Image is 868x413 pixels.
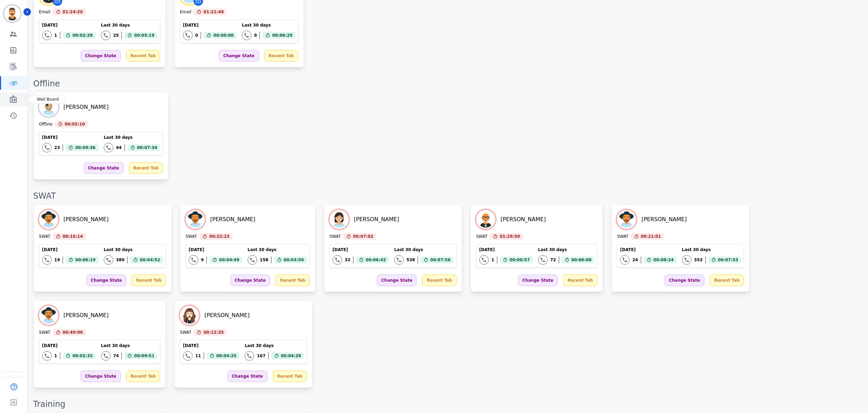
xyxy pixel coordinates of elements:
div: SWAT [617,234,628,240]
div: [DATE] [333,247,389,252]
span: 00:22:23 [209,233,230,240]
div: Change State [230,275,270,286]
div: SWAT [39,330,50,336]
div: [PERSON_NAME] [204,311,250,319]
div: 538 [406,257,415,263]
div: Last 30 days [104,135,160,140]
span: 00:03:50 [284,257,304,263]
div: Training [33,399,861,410]
div: Email [180,9,191,15]
div: 158 [260,257,268,263]
div: Change State [86,275,126,286]
div: 9 [201,257,204,263]
div: [PERSON_NAME] [641,215,687,224]
span: 00:07:56 [430,257,451,263]
div: SWAT [39,234,50,240]
img: Avatar [186,210,205,229]
span: 00:00:57 [510,257,530,263]
div: Change State [81,370,120,382]
div: Email [39,9,50,15]
span: 00:04:25 [216,352,237,359]
div: 380 [116,257,124,263]
img: Avatar [39,306,58,325]
span: 00:10:14 [63,233,83,240]
span: 00:02:32 [72,352,93,359]
div: Recent Tab [710,275,744,286]
div: Last 30 days [248,247,307,252]
div: Last 30 days [538,247,594,252]
div: 24 [632,257,638,263]
div: [DATE] [620,247,676,252]
span: 00:07:02 [353,233,373,240]
span: 00:21:01 [641,233,661,240]
span: 00:02:29 [72,32,93,39]
img: Avatar [330,210,349,229]
div: Last 30 days [242,22,295,28]
div: Change State [665,275,704,286]
div: Change State [518,275,558,286]
div: [DATE] [42,135,98,140]
div: Recent Tab [126,50,160,62]
img: Bordered avatar [4,5,20,22]
div: Change State [219,50,258,62]
span: 00:07:53 [718,257,738,263]
div: [PERSON_NAME] [210,215,255,224]
div: 23 [54,145,60,150]
div: Recent Tab [129,162,163,174]
img: Avatar [39,210,58,229]
div: Offline [33,78,861,89]
div: [DATE] [479,247,533,252]
div: 167 [257,353,265,359]
div: Recent Tab [264,50,298,62]
div: Last 30 days [394,247,453,252]
div: [PERSON_NAME] [64,311,109,319]
span: 00:05:19 [134,32,154,39]
span: 00:05:10 [65,121,85,128]
span: 00:04:52 [140,257,160,263]
div: Last 30 days [104,247,163,252]
div: SWAT [180,330,191,336]
div: Recent Tab [273,370,307,382]
span: 00:09:36 [75,144,96,151]
div: Recent Tab [276,275,310,286]
div: Change State [228,370,267,382]
span: 01:24:20 [63,9,83,15]
span: 00:06:08 [571,257,592,263]
div: [PERSON_NAME] [501,215,546,224]
span: 00:06:42 [366,257,386,263]
div: [DATE] [42,247,98,252]
div: SWAT [476,234,487,240]
span: 00:09:51 [134,352,154,359]
div: SWAT [33,191,861,201]
span: 01:29:50 [500,233,520,240]
div: 74 [113,353,119,359]
span: 00:07:34 [137,144,157,151]
div: Last 30 days [101,343,157,348]
div: 0 [195,33,198,38]
div: Last 30 days [682,247,741,252]
div: [DATE] [183,343,239,348]
div: 19 [54,257,60,263]
div: Change State [377,275,417,286]
span: 00:04:49 [219,257,239,263]
div: 25 [113,33,119,38]
div: [PERSON_NAME] [64,215,109,224]
div: Recent Tab [563,275,597,286]
div: Recent Tab [422,275,456,286]
div: [DATE] [42,22,96,28]
div: 72 [550,257,556,263]
img: Avatar [180,306,199,325]
div: [DATE] [42,343,96,348]
div: 1 [54,33,57,38]
div: Change State [84,162,123,174]
div: Last 30 days [245,343,304,348]
div: SWAT [330,234,341,240]
div: 44 [116,145,122,150]
div: Change State [81,50,120,62]
div: Offline [39,121,52,128]
span: 00:06:25 [272,32,293,39]
div: [DATE] [189,247,242,252]
div: 1 [491,257,494,263]
div: 9 [254,33,257,38]
span: 00:49:00 [63,329,83,336]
